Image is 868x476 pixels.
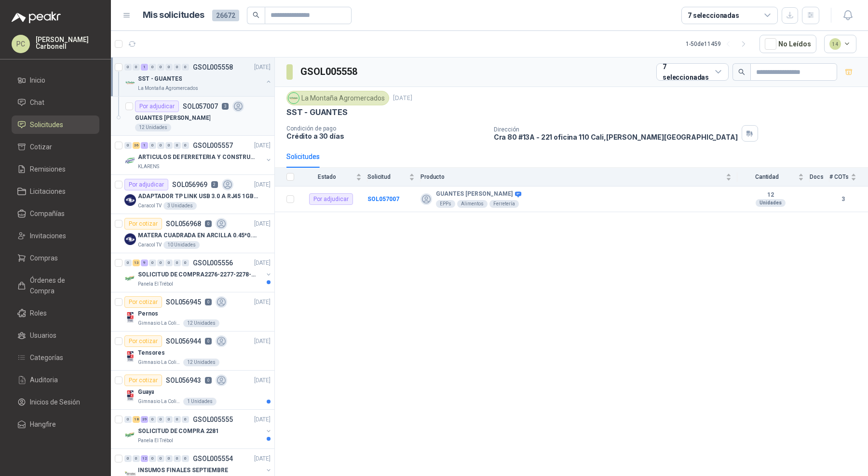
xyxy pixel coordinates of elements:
span: Solicitud [367,173,407,180]
div: 0 [165,64,173,71]
a: Inicios de Sesión [12,393,99,411]
span: # COTs [829,173,849,180]
div: 0 [165,416,173,423]
a: Solicitudes [12,115,99,134]
div: 0 [124,142,132,149]
p: Guaya [138,388,154,397]
div: Por cotizar [124,335,162,347]
h1: Mis solicitudes [143,8,204,22]
span: Hangfire [30,419,56,430]
div: 0 [182,260,189,266]
p: SST - GUANTES [286,107,348,117]
div: 1 [141,142,148,149]
div: 0 [182,64,189,71]
p: [DATE] [254,141,271,150]
div: 18 [133,416,140,423]
span: Inicio [30,75,45,86]
a: Compañías [12,204,99,223]
div: 1 - 50 de 11459 [686,36,752,52]
span: Usuarios [30,330,56,341]
a: 0 0 1 0 0 0 0 0 GSOL005558[DATE] Company LogoSST - GUANTESLa Montaña Agromercados [124,61,272,92]
div: Por cotizar [124,218,162,230]
div: 0 [165,142,173,149]
p: Cra 80 #13A - 221 oficina 110 Cali , [PERSON_NAME][GEOGRAPHIC_DATA] [494,133,738,141]
a: Chat [12,93,99,112]
a: Remisiones [12,160,99,178]
p: GSOL005557 [193,142,233,149]
img: Company Logo [124,233,136,245]
p: Gimnasio La Colina [138,359,181,366]
div: Por cotizar [124,375,162,386]
img: Company Logo [124,390,136,402]
div: 0 [149,260,156,266]
p: [DATE] [254,337,271,346]
p: Gimnasio La Colina [138,319,181,327]
span: Auditoria [30,375,58,385]
p: SOL056945 [166,299,201,305]
p: SOL056943 [166,377,201,384]
a: Usuarios [12,326,99,345]
img: Company Logo [124,429,136,441]
div: 0 [133,64,140,71]
a: Por cotizarSOL0569680[DATE] Company LogoMATERA CUADRADA EN ARCILLA 0.45*0.45*0.40Caracol TV10 Uni... [111,214,274,253]
div: Por cotizar [124,296,162,308]
p: [DATE] [393,94,412,103]
p: GSOL005554 [193,455,233,462]
p: 0 [205,299,212,305]
span: Inicios de Sesión [30,397,80,407]
div: 0 [174,416,181,423]
div: Por adjudicar [309,193,353,205]
div: Por adjudicar [135,101,179,112]
a: Roles [12,304,99,322]
a: Órdenes de Compra [12,271,99,300]
p: 3 [222,103,229,110]
p: KLARENS [138,163,159,171]
b: 12 [737,191,804,199]
div: 7 seleccionadas [688,10,739,21]
div: 3 Unidades [163,202,197,210]
div: 13 [133,260,140,266]
div: 12 [141,455,148,462]
span: Licitaciones [30,186,66,197]
img: Company Logo [124,77,136,88]
img: Company Logo [124,273,136,284]
img: Company Logo [288,93,299,103]
div: 0 [174,455,181,462]
div: 0 [157,142,164,149]
th: Estado [300,168,367,187]
div: 0 [174,142,181,149]
img: Logo peakr [12,12,61,23]
p: SOL056969 [172,181,207,188]
b: SOL057007 [367,196,399,202]
p: [DATE] [254,454,271,463]
div: Ferretería [489,200,519,208]
th: Producto [420,168,737,187]
div: Por adjudicar [124,179,168,190]
p: INSUMOS FINALES SEPTIEMBRE [138,466,228,475]
img: Company Logo [124,351,136,362]
a: Por cotizarSOL0569440[DATE] Company LogoTensoresGimnasio La Colina12 Unidades [111,332,274,371]
a: Cotizar [12,138,99,156]
p: GUANTES [PERSON_NAME] [135,114,210,123]
div: 10 Unidades [163,241,200,249]
div: 0 [157,455,164,462]
button: No Leídos [759,35,816,53]
p: Caracol TV [138,202,162,210]
p: SOL056968 [166,220,201,227]
p: 0 [205,220,212,227]
a: Auditoria [12,371,99,389]
span: search [738,69,745,75]
p: ADAPTADOR TP LINK USB 3.0 A RJ45 1GB WINDOWS [138,192,258,201]
a: Por adjudicarSOL0570073GUANTES [PERSON_NAME]12 Unidades [111,97,274,136]
a: Por adjudicarSOL0569692[DATE] Company LogoADAPTADOR TP LINK USB 3.0 A RJ45 1GB WINDOWSCaracol TV3... [111,175,274,214]
th: Docs [810,168,829,187]
b: 3 [829,195,856,204]
p: [DATE] [254,63,271,72]
span: Compañías [30,208,65,219]
a: Inicio [12,71,99,89]
img: Company Logo [124,155,136,167]
p: Dirección [494,126,738,133]
p: Caracol TV [138,241,162,249]
a: Licitaciones [12,182,99,201]
p: Panela El Trébol [138,280,173,288]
